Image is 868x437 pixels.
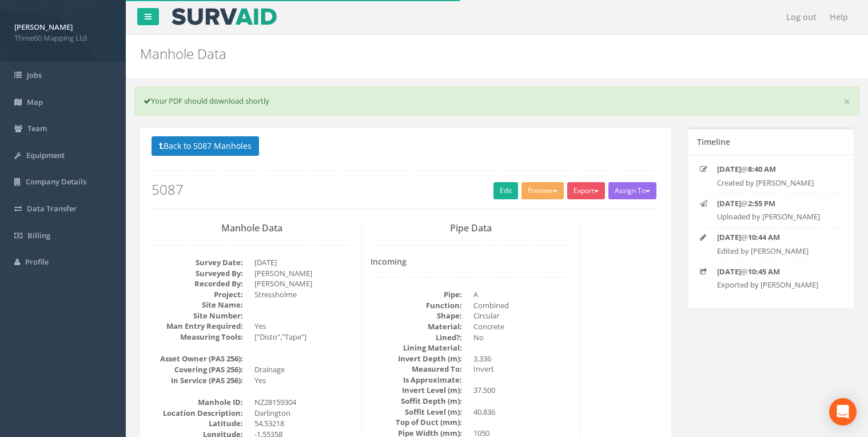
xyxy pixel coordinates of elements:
button: Assign To [608,182,656,199]
dt: Asset Owner (PAS 256): [152,353,243,364]
dt: Site Number: [152,310,243,321]
strong: [DATE] [717,164,741,174]
button: Back to 5087 Manholes [152,136,259,156]
strong: [DATE] [717,198,741,208]
strong: 2:55 PM [748,198,775,208]
dt: Soffit Level (m): [371,407,462,418]
dd: Darlington [254,408,353,419]
p: @ [717,266,833,277]
p: @ [717,198,833,209]
h3: Pipe Data [371,223,572,234]
span: Billing [27,230,50,241]
dt: Invert Depth (m): [371,353,462,364]
dd: Concrete [473,321,572,332]
strong: [DATE] [717,266,741,277]
dt: Surveyed By: [152,268,243,279]
dd: [DATE] [254,257,353,268]
h4: Incoming [371,257,572,266]
span: Three60 Mapping Ltd [14,33,112,44]
dt: Shape: [371,310,462,321]
div: Open Intercom Messenger [829,398,857,426]
dd: [PERSON_NAME] [254,278,353,289]
p: @ [717,164,833,175]
dt: Lining Material: [371,342,462,353]
button: Export [567,182,605,199]
dt: Covering (PAS 256): [152,364,243,375]
strong: 8:40 AM [748,164,776,174]
dt: Measuring Tools: [152,332,243,342]
strong: [PERSON_NAME] [14,22,73,32]
dd: A [473,289,572,300]
button: Preview [521,182,564,199]
dt: Site Name: [152,300,243,310]
dd: NZ28159304 [254,397,353,408]
dt: Measured To: [371,364,462,375]
span: Company Details [26,176,86,187]
dt: Material: [371,321,462,332]
span: Equipment [26,150,65,160]
a: [PERSON_NAME] Three60 Mapping Ltd [14,19,112,43]
h2: Manhole Data [140,46,732,61]
h2: 5087 [152,182,660,197]
h3: Manhole Data [152,223,353,234]
p: Exported by [PERSON_NAME] [717,279,833,290]
span: Jobs [27,70,42,80]
a: Edit [493,182,518,199]
dd: Combined [473,300,572,311]
dd: Yes [254,375,353,386]
dt: Lined?: [371,332,462,343]
strong: [DATE] [717,232,741,242]
dd: 37.500 [473,385,572,396]
span: Team [27,123,47,133]
dd: 54.53218 [254,418,353,429]
span: Map [27,97,43,107]
dt: Latitude: [152,418,243,429]
dt: Recorded By: [152,278,243,289]
span: Profile [25,257,49,267]
p: Uploaded by [PERSON_NAME] [717,211,833,222]
dt: In Service (PAS 256): [152,375,243,386]
dt: Soffit Depth (m): [371,396,462,407]
div: Your PDF should download shortly [134,86,859,116]
dt: Survey Date: [152,257,243,268]
dd: ["Disto","Tape"] [254,332,353,342]
span: Data Transfer [27,203,77,214]
dd: Circular [473,310,572,321]
dd: Drainage [254,364,353,375]
dd: 40.836 [473,407,572,418]
p: Edited by [PERSON_NAME] [717,246,833,257]
dt: Function: [371,300,462,311]
dt: Manhole ID: [152,397,243,408]
dt: Top of Duct (mm): [371,417,462,428]
p: Created by [PERSON_NAME] [717,178,833,188]
dd: Invert [473,364,572,375]
dt: Is Approximate: [371,375,462,385]
dd: Yes [254,321,353,332]
dt: Invert Level (m): [371,385,462,396]
strong: 10:45 AM [748,266,780,277]
strong: 10:44 AM [748,232,780,242]
h5: Timeline [697,137,730,146]
a: × [843,96,850,108]
dt: Pipe: [371,289,462,300]
p: @ [717,232,833,243]
dt: Project: [152,289,243,300]
dd: Stressholme [254,289,353,300]
dd: No [473,332,572,343]
dd: 3.336 [473,353,572,364]
dt: Man Entry Required: [152,321,243,332]
dt: Location Description: [152,408,243,419]
dd: [PERSON_NAME] [254,268,353,279]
